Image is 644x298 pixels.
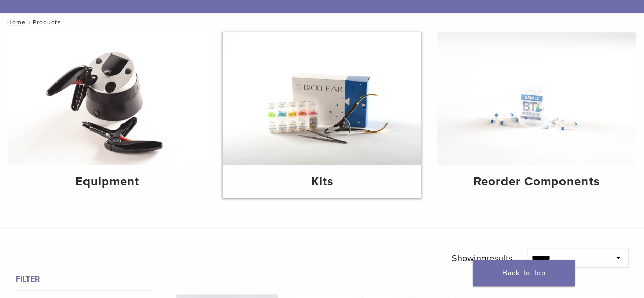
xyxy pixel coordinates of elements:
[16,173,199,191] h4: Equipment
[437,32,636,198] a: Reorder Components
[8,32,207,198] a: Equipment
[473,260,575,286] a: Back To Top
[4,19,26,26] a: Home
[16,273,153,285] h4: Filter
[26,20,33,25] span: /
[231,173,413,191] h4: Kits
[445,173,628,191] h4: Reorder Components
[223,32,422,165] img: Kits
[437,32,636,165] img: Reorder Components
[8,32,207,165] img: Equipment
[223,32,422,198] a: Kits
[451,248,512,269] p: Showing results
